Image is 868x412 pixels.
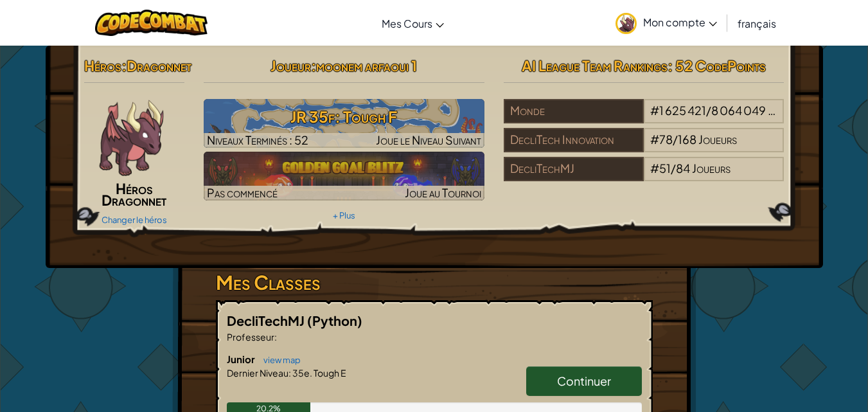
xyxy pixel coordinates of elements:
[307,312,362,328] span: (Python)
[204,152,484,201] img: Golden Goal
[227,367,288,379] span: Dernier Niveau
[405,185,481,200] span: Joue au Tournoi
[127,57,191,75] span: Dragonnet
[673,132,678,147] span: /
[288,367,291,379] span: :
[274,331,277,343] span: :
[643,15,717,29] span: Mon compte
[698,132,737,147] span: Joueurs
[659,103,706,118] span: 1 625 421
[204,99,484,148] a: Joue le Niveau Suivant
[659,161,671,175] span: 51
[609,3,723,43] a: Mon compte
[270,57,311,75] span: Joueur
[382,17,432,30] span: Mes Cours
[522,57,668,75] span: AI League Team Rankings
[650,103,659,118] span: #
[504,140,784,155] a: DecliTech Innovation#78/168Joueurs
[257,355,301,365] a: view map
[711,103,766,118] span: 8 064 049
[676,161,690,175] span: 84
[671,161,676,175] span: /
[375,6,450,40] a: Mes Cours
[616,13,637,34] img: avatar
[207,185,278,200] span: Pas commencé
[216,268,653,297] h3: Mes Classes
[659,132,673,147] span: 78
[95,10,208,36] img: CodeCombat logo
[650,161,659,175] span: #
[227,353,257,365] span: Junior
[706,103,711,118] span: /
[227,312,307,328] span: DecliTechMJ
[121,57,127,75] span: :
[204,102,484,131] h3: JR 35f: Tough F
[102,215,167,225] a: Changer le héros
[504,99,644,123] div: Monde
[84,57,121,75] span: Héros
[738,17,776,30] span: français
[227,331,274,343] span: Professeur
[102,179,166,209] span: Héros Dragonnet
[312,367,346,379] span: Tough E
[291,367,312,379] span: 35e.
[207,132,308,147] span: Niveaux Terminés : 52
[204,152,484,201] a: Pas commencéJoue au Tournoi
[316,57,417,75] span: moonem arfaoui 1
[504,128,644,152] div: DecliTech Innovation
[204,99,484,148] img: JR 35f: Tough F
[311,57,316,75] span: :
[504,169,784,184] a: DecliTechMJ#51/84Joueurs
[692,161,731,175] span: Joueurs
[333,210,355,220] a: + Plus
[678,132,696,147] span: 168
[376,132,481,147] span: Joue le Niveau Suivant
[650,132,659,147] span: #
[93,99,170,176] img: dragonling.png
[668,57,766,75] span: : 52 CodePoints
[504,111,784,126] a: Monde#1 625 421/8 064 049Joueurs
[731,6,783,40] a: français
[504,157,644,181] div: DecliTechMJ
[557,373,611,388] span: Continuer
